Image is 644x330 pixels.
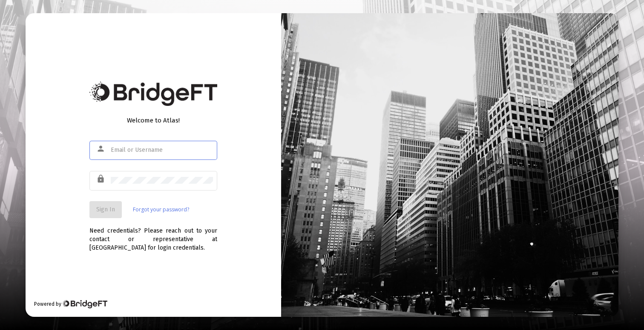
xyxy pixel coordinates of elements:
div: Welcome to Atlas! [89,116,217,125]
button: Sign In [89,201,122,218]
mat-icon: lock [96,174,106,184]
img: Bridge Financial Technology Logo [62,300,107,308]
div: Powered by [34,300,107,308]
img: Bridge Financial Technology Logo [89,82,217,106]
mat-icon: person [96,144,106,154]
input: Email or Username [111,147,213,154]
span: Sign In [96,206,115,213]
div: Need credentials? Please reach out to your contact or representative at [GEOGRAPHIC_DATA] for log... [89,218,217,252]
a: Forgot your password? [133,205,189,214]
